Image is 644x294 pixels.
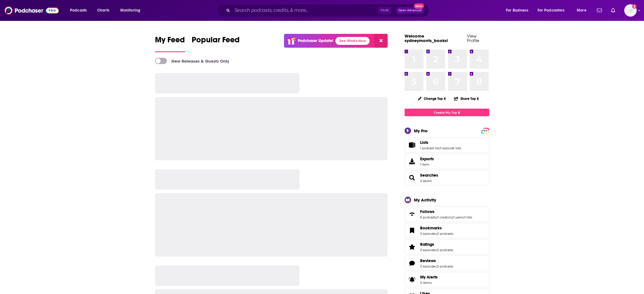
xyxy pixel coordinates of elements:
a: 0 podcasts [437,248,453,252]
div: My Activity [414,197,436,203]
span: For Podcasters [538,6,565,14]
button: open menu [502,6,535,15]
span: Popular Feed [192,35,240,48]
a: Show notifications dropdown [609,6,617,15]
span: PRO [482,129,488,133]
span: , [463,215,464,219]
span: , [436,264,437,268]
span: , [452,215,452,219]
span: 1 item [420,163,434,166]
div: Search podcasts, credits, & more... [222,4,435,17]
a: 0 episodes [420,264,436,268]
span: Open Advanced [398,9,422,12]
a: 0 episode lists [440,146,461,150]
span: Reviews [405,256,489,271]
button: Share Top 8 [454,93,479,104]
span: Searches [405,170,489,185]
a: PRO [482,128,488,133]
a: Create My Top 8 [405,109,489,116]
span: Lists [405,137,489,153]
span: Ratings [405,239,489,254]
a: 1 podcast list [420,146,439,150]
span: My Feed [155,35,185,48]
a: 0 creators [437,215,452,219]
button: Change Top 8 [414,95,449,102]
span: Lists [420,140,428,145]
a: Searches [420,173,438,178]
a: Popular Feed [192,35,240,52]
span: , [439,146,440,150]
a: Bookmarks [420,225,453,231]
span: , [436,232,437,236]
a: My Alerts [405,272,489,287]
span: More [577,6,586,14]
button: open menu [66,6,94,15]
a: Lists [407,141,418,149]
span: Logged in as sydneymorris_books [624,4,637,17]
a: Charts [93,6,113,15]
span: Podcasts [70,6,87,14]
svg: Add a profile image [632,4,637,9]
img: User Profile [624,4,637,17]
span: Ctrl K [378,7,391,14]
span: My Alerts [420,275,438,280]
a: Follows [420,209,472,214]
a: My Feed [155,35,185,52]
a: Bookmarks [407,227,418,234]
a: Ratings [407,243,418,251]
a: 0 users [452,215,463,219]
a: Exports [405,154,489,169]
a: Lists [420,140,461,145]
a: New Releases & Guests Only [155,58,229,64]
span: New [414,3,424,9]
button: Open AdvancedNew [396,7,424,14]
button: open menu [534,6,573,15]
a: See What's New [335,37,370,45]
a: Follows [407,210,418,218]
span: Exports [407,157,418,165]
p: Podchaser Update! [298,38,333,43]
span: Ratings [420,242,434,247]
span: Charts [97,6,109,14]
a: Reviews [420,258,453,263]
div: My Pro [414,128,428,133]
a: View Profile [467,33,479,43]
span: Reviews [420,258,436,263]
span: Monitoring [120,6,140,14]
span: 0 items [420,281,438,285]
span: Follows [420,209,435,214]
a: Searches [407,174,418,182]
button: open menu [573,6,593,15]
span: Exports [420,156,434,161]
a: Reviews [407,259,418,267]
span: Bookmarks [405,223,489,238]
span: For Business [506,6,528,14]
span: Bookmarks [420,225,442,231]
a: 0 episodes [420,232,436,236]
a: 0 lists [464,215,472,219]
a: Ratings [420,242,453,247]
input: Search podcasts, credits, & more... [232,6,378,15]
button: open menu [116,6,148,15]
a: 0 podcasts [437,232,453,236]
span: Follows [405,207,489,222]
button: Show profile menu [624,4,637,17]
a: Welcome sydneymorris_books! [405,33,448,43]
a: 0 episodes [420,248,436,252]
a: Show notifications dropdown [595,6,604,15]
img: Podchaser - Follow, Share and Rate Podcasts [5,5,59,16]
span: , [436,248,437,252]
a: 6 podcasts [420,215,436,219]
span: My Alerts [407,276,418,284]
span: , [436,215,437,219]
a: 0 podcasts [437,264,453,268]
a: 3 saved [420,179,431,183]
